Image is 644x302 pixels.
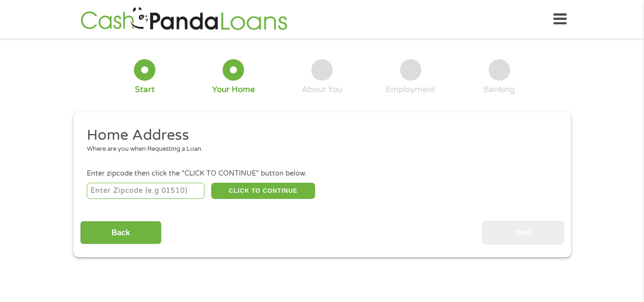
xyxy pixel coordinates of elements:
input: Back [80,221,162,244]
div: Your Home [212,84,255,95]
button: CLICK TO CONTINUE [211,183,315,199]
div: Start [135,84,155,95]
div: Enter zipcode then click the "CLICK TO CONTINUE" button below. [87,168,557,179]
h2: Home Address [87,126,550,145]
input: Next [482,221,564,244]
div: Banking [483,84,515,95]
img: GetLoanNow Logo [78,6,290,33]
div: Where are you when Requesting a Loan. [87,145,550,154]
div: About You [302,84,342,95]
div: Employment [386,84,435,95]
input: Enter Zipcode (e.g 01510) [87,183,204,199]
